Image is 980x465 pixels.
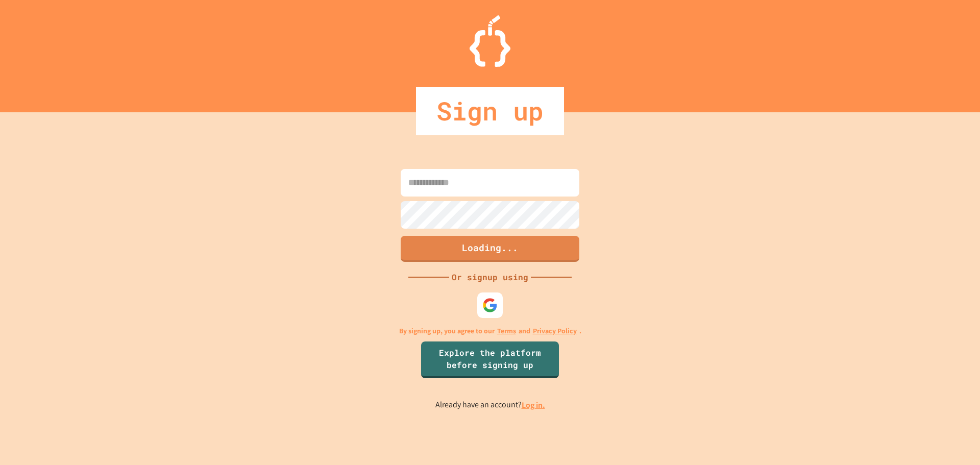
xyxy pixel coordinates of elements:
a: Terms [497,326,516,336]
a: Log in. [522,400,545,410]
p: Already have an account? [435,399,545,411]
a: Explore the platform before signing up [421,341,559,378]
img: Logo.svg [470,15,510,67]
div: Or signup using [449,271,531,283]
img: google-icon.svg [482,298,498,313]
button: Loading... [401,236,579,262]
p: By signing up, you agree to our and . [399,326,581,336]
a: Privacy Policy [533,326,577,336]
div: Sign up [416,87,564,135]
